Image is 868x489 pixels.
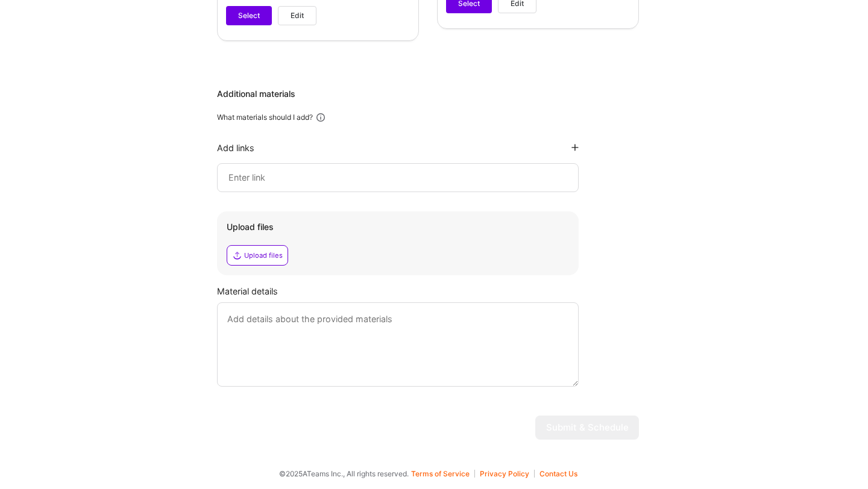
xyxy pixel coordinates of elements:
[535,416,639,440] button: Submit & Schedule
[279,467,409,480] span: © 2025 ATeams Inc., All rights reserved.
[480,470,535,478] button: Privacy Policy
[227,170,568,185] input: Enter link
[227,221,569,233] div: Upload files
[291,10,304,21] span: Edit
[278,6,316,25] button: Edit
[315,112,326,123] i: icon Info
[226,6,272,25] button: Select
[217,285,639,297] div: Material details
[232,251,242,260] i: icon Upload2
[539,470,577,478] button: Contact Us
[238,10,260,21] span: Select
[217,88,639,100] div: Additional materials
[411,470,475,478] button: Terms of Service
[244,251,283,260] div: Upload files
[217,142,254,154] div: Add links
[571,144,579,151] i: icon PlusBlackFlat
[217,113,313,122] div: What materials should I add?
